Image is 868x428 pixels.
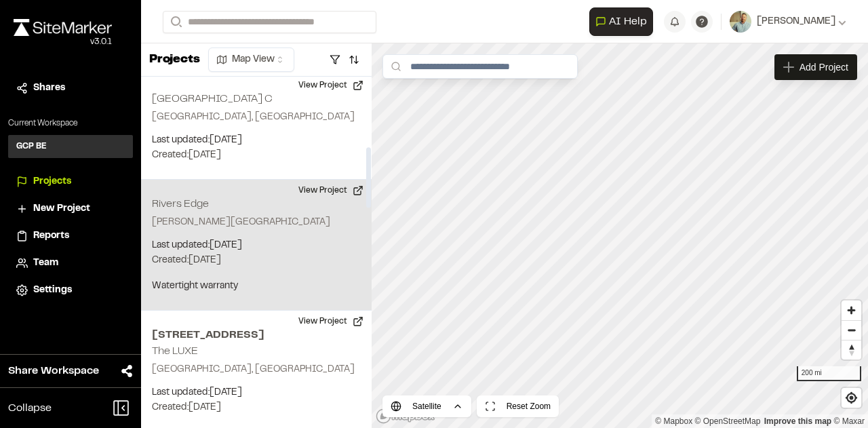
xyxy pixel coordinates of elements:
button: Open AI Assistant [589,7,653,36]
button: Zoom out [842,320,861,340]
a: Shares [16,81,125,96]
img: rebrand.png [14,19,112,36]
a: Reports [16,229,125,244]
span: Collapse [8,400,52,416]
h2: Rivers Edge [152,199,209,209]
button: Satellite [382,395,471,417]
a: Mapbox [655,416,692,426]
span: Shares [33,81,65,96]
img: User [730,11,751,33]
div: Oh geez...please don't... [14,36,112,48]
div: Open AI Assistant [589,7,658,36]
a: Map feedback [764,416,831,426]
span: New Project [33,201,90,216]
button: Zoom in [842,300,861,320]
button: View Project [290,180,372,201]
span: [PERSON_NAME] [757,14,835,29]
a: Team [16,256,125,271]
p: Current Workspace [8,117,133,130]
button: Reset Zoom [477,395,559,417]
h2: [GEOGRAPHIC_DATA] C [152,94,273,104]
span: AI Help [609,14,647,30]
p: [PERSON_NAME][GEOGRAPHIC_DATA] [152,215,361,230]
div: 200 mi [797,366,861,381]
p: [GEOGRAPHIC_DATA], [GEOGRAPHIC_DATA] [152,110,361,125]
a: Maxar [833,416,865,426]
span: Reset bearing to north [842,341,861,359]
span: Reports [33,229,69,244]
span: Share Workspace [8,363,99,379]
button: View Project [290,75,372,96]
p: Created: [DATE] [152,253,361,268]
button: Find my location [842,388,861,408]
p: Created: [DATE] [152,148,361,163]
button: [PERSON_NAME] [730,11,846,33]
a: Projects [16,174,125,189]
span: Team [33,256,58,271]
span: Add Project [800,60,848,74]
h2: The LUXE [152,347,198,356]
span: Projects [33,174,71,189]
button: View Project [290,311,372,332]
button: Search [163,11,187,33]
p: [GEOGRAPHIC_DATA], [GEOGRAPHIC_DATA] [152,362,361,377]
a: Settings [16,283,125,298]
p: Last updated: [DATE] [152,133,361,148]
p: Last updated: [DATE] [152,238,361,253]
p: Last updated: [DATE] [152,385,361,400]
p: Created: [DATE] [152,400,361,415]
span: Settings [33,283,72,298]
a: Mapbox logo [376,408,435,424]
a: OpenStreetMap [695,416,761,426]
p: Projects [149,51,200,69]
span: Zoom out [842,321,861,340]
p: Watertight warranty [152,279,361,294]
button: Reset bearing to north [842,340,861,359]
a: New Project [16,201,125,216]
h2: [STREET_ADDRESS] [152,327,361,343]
h3: GCP BE [16,140,47,153]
